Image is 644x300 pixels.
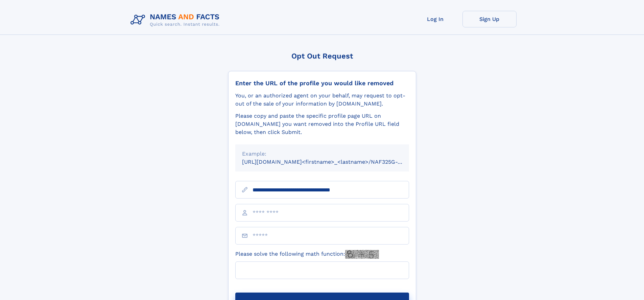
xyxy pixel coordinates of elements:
img: Logo Names and Facts [128,11,225,29]
a: Sign Up [462,11,517,27]
div: Opt Out Request [228,52,416,60]
div: Enter the URL of the profile you would like removed [235,79,409,87]
div: Please copy and paste the specific profile page URL on [DOMAIN_NAME] you want removed into the Pr... [235,112,409,136]
div: You, or an authorized agent on your behalf, may request to opt-out of the sale of your informatio... [235,92,409,108]
small: [URL][DOMAIN_NAME]<firstname>_<lastname>/NAF325G-xxxxxxxx [242,159,422,165]
a: Log In [408,11,462,27]
label: Please solve the following math function: [235,250,379,259]
div: Example: [242,150,402,158]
